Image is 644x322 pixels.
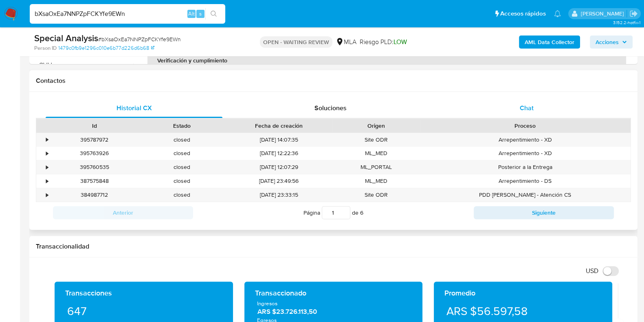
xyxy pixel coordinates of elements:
[188,10,195,18] span: Alt
[56,122,132,130] div: Id
[226,133,332,147] div: [DATE] 14:07:35
[420,188,631,202] div: PDD [PERSON_NAME] - Atención CS
[138,174,226,188] div: closed
[34,44,57,52] b: Person ID
[260,36,332,48] p: OPEN - WAITING REVIEW
[51,147,138,160] div: 395763926
[199,10,202,18] span: s
[138,188,226,202] div: closed
[147,51,626,70] th: Verificación y cumplimiento
[554,10,561,17] a: Notificaciones
[525,36,574,49] b: AML Data Collector
[420,147,631,160] div: Arrepentimiento - XD
[332,133,420,147] div: Site ODR
[98,35,181,43] span: # bXsaOxEa7NNPZpFCKYfe9EWn
[590,36,633,49] button: Acciones
[226,147,332,160] div: [DATE] 12:22:36
[138,147,226,160] div: closed
[205,8,222,20] button: search-icon
[34,31,98,44] b: Special Analysis
[46,136,48,144] div: •
[336,38,356,47] div: MLA
[36,242,631,251] h1: Transaccionalidad
[629,9,638,18] a: Salir
[51,133,138,147] div: 395787972
[36,77,631,85] h1: Contactos
[420,174,631,188] div: Arrepentimiento - DS
[332,160,420,174] div: ML_PORTAL
[580,10,626,18] p: florencia.lera@mercadolibre.com
[51,160,138,174] div: 395760535
[420,160,631,174] div: Posterior a la Entrega
[338,122,414,130] div: Origen
[46,149,48,157] div: •
[46,177,48,185] div: •
[519,36,580,49] button: AML Data Collector
[58,44,154,52] a: 1479c0fb9e1296c010e6b77d226d6b68
[332,174,420,188] div: ML_MED
[426,122,625,130] div: Proceso
[46,163,48,171] div: •
[226,174,332,188] div: [DATE] 23:49:56
[393,37,407,47] span: LOW
[332,147,420,160] div: ML_MED
[303,206,363,219] span: Página de
[613,19,640,26] span: 3.152.2-hotfix-1
[30,9,225,19] input: Buscar usuario o caso...
[474,206,614,219] button: Siguiente
[51,188,138,202] div: 384987712
[226,160,332,174] div: [DATE] 12:07:29
[138,133,226,147] div: closed
[500,9,546,18] span: Accesos rápidos
[51,174,138,188] div: 387575848
[332,188,420,202] div: Site ODR
[596,36,619,49] span: Acciones
[116,103,152,113] span: Historial CX
[360,209,363,217] span: 6
[231,122,327,130] div: Fecha de creación
[53,206,193,219] button: Anterior
[144,122,220,130] div: Estado
[420,133,631,147] div: Arrepentimiento - XD
[138,160,226,174] div: closed
[520,103,534,113] span: Chat
[46,191,48,199] div: •
[226,188,332,202] div: [DATE] 23:33:15
[314,103,347,113] span: Soluciones
[360,38,407,47] span: Riesgo PLD:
